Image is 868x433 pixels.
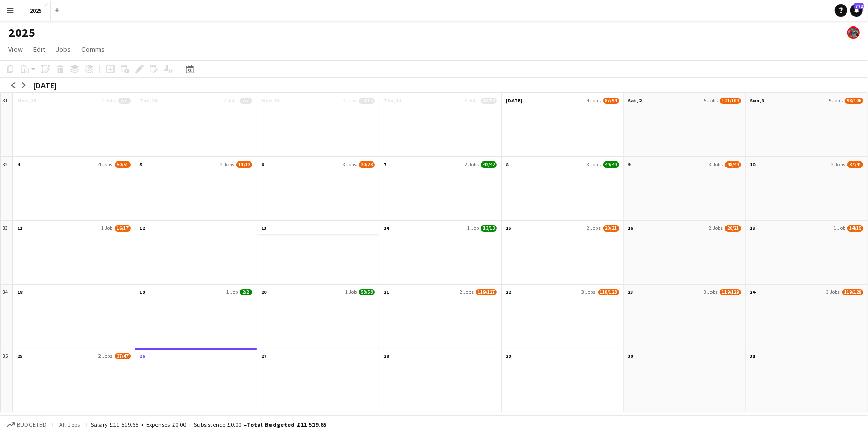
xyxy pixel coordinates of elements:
[115,225,131,232] span: 16/17
[628,353,633,359] span: 30
[704,289,718,295] span: 3 Jobs
[115,353,131,359] span: 37/47
[343,161,357,168] span: 3 Jobs
[725,161,741,168] span: 48/49
[750,289,755,295] span: 24
[709,225,723,232] span: 2 Jobs
[383,161,386,168] span: 7
[81,45,105,54] span: Comms
[21,1,51,21] button: 2025
[1,285,13,348] div: 34
[17,225,22,232] span: 11
[506,161,508,168] span: 8
[750,353,755,359] span: 31
[139,161,142,168] span: 5
[29,43,49,56] a: Edit
[506,97,522,104] span: [DATE]
[359,161,375,168] span: 20/23
[247,421,326,428] span: Total Budgeted £11 519.65
[704,97,718,104] span: 5 Jobs
[1,157,13,221] div: 32
[17,161,20,168] span: 4
[98,161,112,168] span: 4 Jobs
[5,419,48,430] button: Budgeted
[481,225,497,232] span: 13/13
[847,225,863,232] span: 14/15
[1,93,13,157] div: 31
[750,161,755,168] span: 10
[1,221,13,285] div: 33
[383,225,389,232] span: 14
[831,161,845,168] span: 2 Jobs
[102,97,116,104] span: 2 Jobs
[345,289,357,295] span: 1 Job
[628,161,631,168] span: 9
[750,97,764,104] span: Sun, 3
[383,289,389,295] span: 21
[139,289,145,295] span: 19
[359,98,375,104] span: 13/15
[854,3,864,9] span: 772
[33,45,45,54] span: Edit
[17,421,47,428] span: Budgeted
[598,289,619,295] span: 118/128
[4,43,27,56] a: View
[261,289,266,295] span: 20
[226,289,238,295] span: 1 Job
[236,161,252,168] span: 11/12
[460,289,474,295] span: 2 Jobs
[847,26,860,39] app-user-avatar: Lucia Aguirre de Potter
[98,353,112,359] span: 2 Jobs
[8,25,35,40] h1: 2025
[8,45,23,54] span: View
[628,289,633,295] span: 23
[91,421,326,428] div: Salary £11 519.65 + Expenses £0.00 + Subsistence £0.00 =
[118,98,131,104] span: 7/7
[587,161,601,168] span: 3 Jobs
[506,225,511,232] span: 15
[750,225,755,232] span: 17
[261,225,266,232] span: 13
[101,225,112,232] span: 1 Job
[17,289,22,295] span: 18
[240,98,252,104] span: 7/7
[224,97,238,104] span: 2 Jobs
[603,161,619,168] span: 49/49
[77,43,109,56] a: Comms
[139,97,157,104] span: Tue, 29
[261,97,279,104] span: Wed, 30
[481,98,497,104] span: 83/90
[17,97,36,104] span: Mon, 28
[51,43,75,56] a: Jobs
[826,289,840,295] span: 3 Jobs
[383,353,389,359] span: 28
[587,225,601,232] span: 2 Jobs
[842,289,863,295] span: 119/129
[845,98,863,104] span: 98/106
[587,97,601,104] span: 4 Jobs
[465,97,479,104] span: 5 Jobs
[506,353,511,359] span: 29
[139,225,145,232] span: 12
[359,289,375,295] span: 58/58
[603,225,619,232] span: 20/21
[261,353,266,359] span: 27
[467,225,479,232] span: 1 Job
[383,97,401,104] span: Thu, 31
[476,289,497,295] span: 119/127
[850,4,863,17] a: 772
[1,348,13,412] div: 35
[628,225,633,232] span: 16
[139,353,145,359] span: 26
[720,289,741,295] span: 119/129
[481,161,497,168] span: 42/42
[725,225,741,232] span: 20/21
[240,289,252,295] span: 2/2
[343,97,357,104] span: 3 Jobs
[603,98,619,104] span: 87/94
[33,80,57,90] div: [DATE]
[506,289,511,295] span: 22
[261,161,264,168] span: 6
[829,97,843,104] span: 5 Jobs
[55,45,71,54] span: Jobs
